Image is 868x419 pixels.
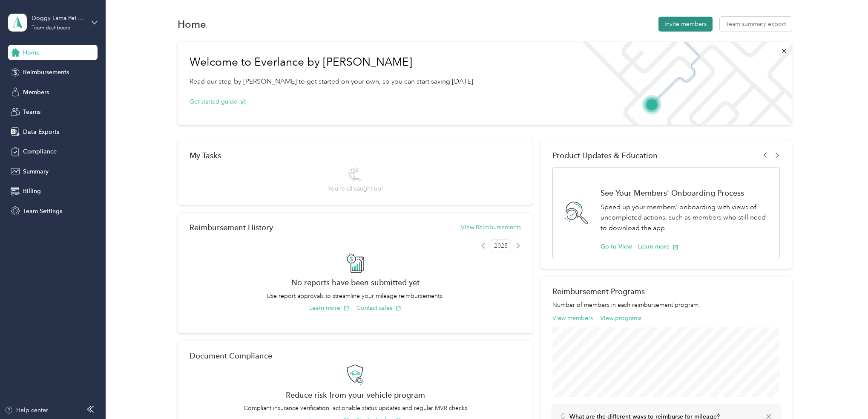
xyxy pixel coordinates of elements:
span: Team Settings [23,207,62,216]
span: Product Updates & Education [552,151,658,160]
span: Summary [23,167,49,176]
button: Learn more [309,303,349,312]
button: View members [552,314,593,323]
button: Team summary export [720,17,792,32]
span: Reimbursements [23,68,69,77]
button: Invite members [658,17,713,32]
span: Data Exports [23,127,59,136]
button: Learn more [638,242,678,251]
h1: Welcome to Everlance by [PERSON_NAME] [190,55,475,69]
span: Billing [23,187,41,196]
p: Compliant insurance verification, actionable status updates and regular MVR checks [190,404,521,413]
button: Go to View [601,242,632,251]
button: Help center [5,406,48,415]
button: Contact sales [356,303,401,312]
h1: Home [178,20,206,29]
span: Compliance [23,147,57,156]
div: My Tasks [190,151,521,160]
iframe: Everlance-gr Chat Button Frame [820,371,868,419]
h2: Document Compliance [190,351,272,360]
h2: Reimbursement Programs [552,287,780,296]
span: You’re all caught up! [328,184,383,193]
h2: No reports have been submitted yet [190,278,521,287]
button: View programs [600,314,641,323]
div: Team dashboard [32,26,71,31]
p: Use report approvals to streamline your mileage reimbursements. [190,292,521,301]
button: View Reimbursements [461,223,521,232]
span: 2025 [491,240,511,252]
div: Doggy Lama Pet Care [32,14,85,23]
span: Home [23,48,40,57]
h1: See Your Members' Onboarding Process [601,188,771,197]
h2: Reduce risk from your vehicle program [190,390,521,399]
img: Welcome to everlance [573,42,792,125]
span: Members [23,88,49,97]
button: Get started guide [190,97,246,106]
p: Read our step-by-[PERSON_NAME] to get started on your own, so you can start saving [DATE]. [190,76,475,87]
p: Speed up your members' onboarding with views of uncompleted actions, such as members who still ne... [601,202,771,234]
span: Teams [23,107,40,116]
h2: Reimbursement History [190,223,273,232]
p: Number of members in each reimbursement program. [552,301,780,309]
